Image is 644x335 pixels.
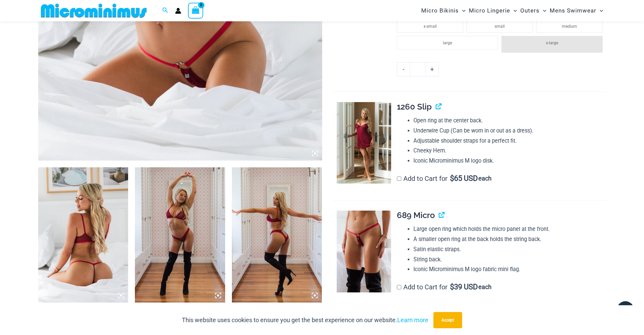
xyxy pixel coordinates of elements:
li: Iconic Microminimus M logo disk. [413,156,606,166]
li: Cheeky Hem. [413,146,606,156]
li: Satin elastic straps. [413,244,606,255]
li: Underwire Cup (Can be worn in or out as a dress). [413,126,606,136]
input: Add to Cart for$65 USD each [397,176,401,181]
span: Mens Swimwear [550,2,596,19]
img: Guilty Pleasures Red 1045 Bra 6045 Thong [135,167,225,303]
a: Micro BikinisMenu ToggleMenu Toggle [420,2,467,19]
a: Learn more [397,316,428,324]
span: Micro Bikinis [421,2,459,19]
span: 39 USD [450,284,478,290]
li: Adjustable shoulder straps for a perfect fit. [413,136,606,146]
span: Menu Toggle [510,2,517,19]
input: Add to Cart for$39 USD each [397,285,401,289]
a: Search icon link [162,6,168,15]
span: each [478,284,492,290]
li: String back. [413,255,606,265]
li: large [397,36,498,49]
li: x-large [501,36,602,53]
span: Menu Toggle [459,2,466,19]
span: small [495,24,505,29]
span: Menu Toggle [596,2,603,19]
nav: Site Navigation [419,1,606,20]
a: Account icon link [175,8,181,14]
span: 65 USD [450,175,478,182]
li: Open ring at the center back. [413,116,606,126]
li: small [467,19,533,33]
a: Micro LingerieMenu ToggleMenu Toggle [467,2,519,19]
a: View Shopping Cart, empty [188,3,204,18]
a: + [426,62,439,76]
img: Guilty Pleasures Red 689 Micro [337,211,391,292]
img: Guilty Pleasures Red 1260 Slip [337,102,391,184]
label: Add to Cart for [397,283,492,291]
img: Guilty Pleasures Red 1045 Bra 689 Micro [38,167,128,303]
li: Iconic Microminimus M logo fabric mini flag. [413,264,606,274]
span: medium [562,24,577,29]
a: - [397,62,410,76]
img: Guilty Pleasures Red 1045 Bra 6045 Thong [232,167,322,303]
button: Accept [433,312,462,328]
span: x-small [424,24,437,29]
a: OutersMenu ToggleMenu Toggle [519,2,548,19]
span: $ [450,174,454,183]
span: 1260 Slip [397,102,432,112]
input: Product quantity [410,62,426,76]
label: Add to Cart for [397,174,492,183]
li: A smaller open ring at the back holds the string back. [413,234,606,244]
span: x-large [546,41,558,45]
li: Large open ring which holds the micro panel at the front. [413,224,606,234]
span: $ [450,283,454,291]
li: medium [536,19,602,33]
span: Outers [520,2,540,19]
span: large [443,41,452,45]
span: Micro Lingerie [469,2,510,19]
li: x-small [397,19,463,33]
span: each [478,175,492,182]
span: 689 Micro [397,210,435,220]
span: Menu Toggle [540,2,546,19]
img: MM SHOP LOGO FLAT [38,3,149,18]
a: Mens SwimwearMenu ToggleMenu Toggle [548,2,605,19]
p: This website uses cookies to ensure you get the best experience on our website. [182,315,428,325]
